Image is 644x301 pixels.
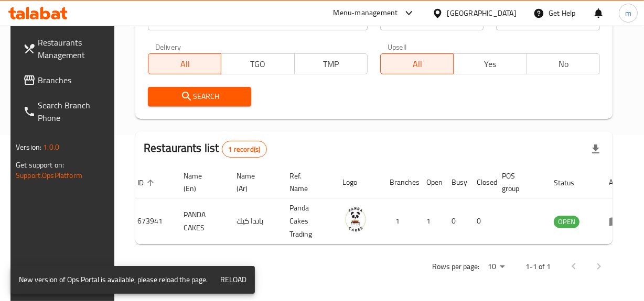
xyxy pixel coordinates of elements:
div: Menu-management [334,7,398,19]
span: Ref. Name [289,170,321,195]
th: Open [418,166,443,198]
span: No [531,57,596,72]
button: No [527,53,600,74]
div: OPEN [554,216,579,228]
div: New version of Ops Portal is available, please reload the page. [19,269,208,291]
div: [GEOGRAPHIC_DATA] [447,7,517,19]
a: Support.OpsPlatform [16,169,82,182]
span: All [385,57,449,72]
td: 1 [418,198,443,244]
td: PANDA CAKES [175,198,228,244]
span: Branches [38,74,110,86]
th: Logo [334,166,381,198]
a: Search Branch Phone [15,93,118,130]
span: Version: [16,140,41,154]
span: TGO [226,57,290,72]
button: All [380,53,454,74]
span: Name (En) [184,170,216,195]
span: POS group [502,170,533,195]
span: Yes [458,57,522,72]
span: 1 record(s) [222,144,267,154]
span: TMP [299,57,363,72]
span: 1.0.0 [43,140,59,154]
span: Search [156,90,243,103]
td: 0 [468,198,493,244]
span: Search Branch Phone [38,99,110,124]
p: 1-1 of 1 [525,260,551,273]
th: Action [600,166,637,198]
td: 1 [381,198,418,244]
span: All [153,57,217,72]
th: Busy [443,166,468,198]
button: Yes [453,53,527,74]
label: Upsell [388,43,407,50]
table: enhanced table [129,166,637,244]
button: Search [148,87,251,106]
th: Branches [381,166,418,198]
span: Restaurants Management [38,36,110,61]
span: ID [137,176,157,189]
div: Rows per page: [484,259,509,275]
button: Reload [216,270,251,289]
td: 0 [443,198,468,244]
td: 673941 [129,198,175,244]
div: Menu [609,215,628,228]
h2: Restaurants list [144,140,267,158]
button: All [148,53,221,74]
td: Panda Cakes Trading [281,198,334,244]
span: Status [554,176,588,189]
p: Rows per page: [432,260,479,273]
img: PANDA CAKES [342,206,369,232]
span: Name (Ar) [237,170,269,195]
td: باندا كيك [228,198,281,244]
div: Total records count [222,141,267,158]
a: Restaurants Management [15,30,118,68]
label: Delivery [155,43,181,50]
span: Reload [220,273,246,286]
button: TMP [294,53,368,74]
th: Closed [468,166,493,198]
span: Get support on: [16,158,64,172]
span: OPEN [554,216,579,228]
div: Export file [583,137,608,162]
button: TGO [221,53,294,74]
a: Branches [15,68,118,93]
span: m [625,7,631,19]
